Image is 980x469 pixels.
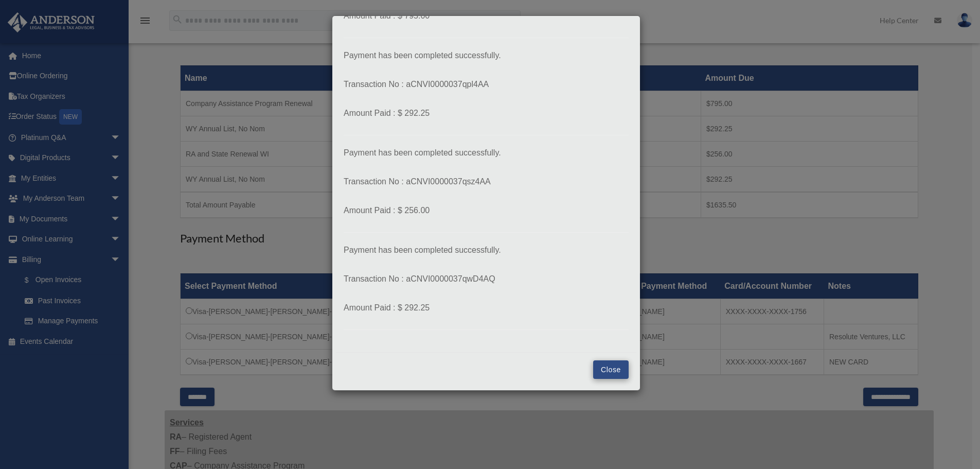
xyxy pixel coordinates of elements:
[593,360,629,379] button: Close
[344,77,629,92] p: Transaction No : aCNVI0000037qpl4AA
[344,175,629,189] p: Transaction No : aCNVI0000037qsz4AA
[344,9,629,23] p: Amount Paid : $ 795.00
[344,146,629,160] p: Payment has been completed successfully.
[344,203,629,218] p: Amount Paid : $ 256.00
[344,301,629,315] p: Amount Paid : $ 292.25
[344,243,629,257] p: Payment has been completed successfully.
[344,106,629,120] p: Amount Paid : $ 292.25
[344,48,629,63] p: Payment has been completed successfully.
[344,272,629,286] p: Transaction No : aCNVI0000037qwD4AQ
